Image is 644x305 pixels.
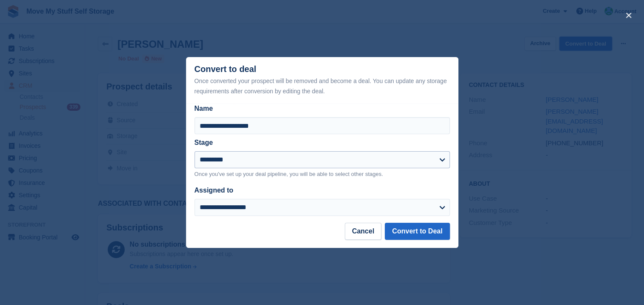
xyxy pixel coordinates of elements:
[385,223,449,240] button: Convert to Deal
[195,64,450,96] div: Convert to deal
[195,104,450,114] label: Name
[622,9,635,22] button: close
[195,76,450,96] div: Once converted your prospect will be removed and become a deal. You can update any storage requir...
[195,170,450,178] p: Once you've set up your deal pipeline, you will be able to select other stages.
[195,187,234,194] label: Assigned to
[195,139,213,146] label: Stage
[345,223,381,240] button: Cancel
